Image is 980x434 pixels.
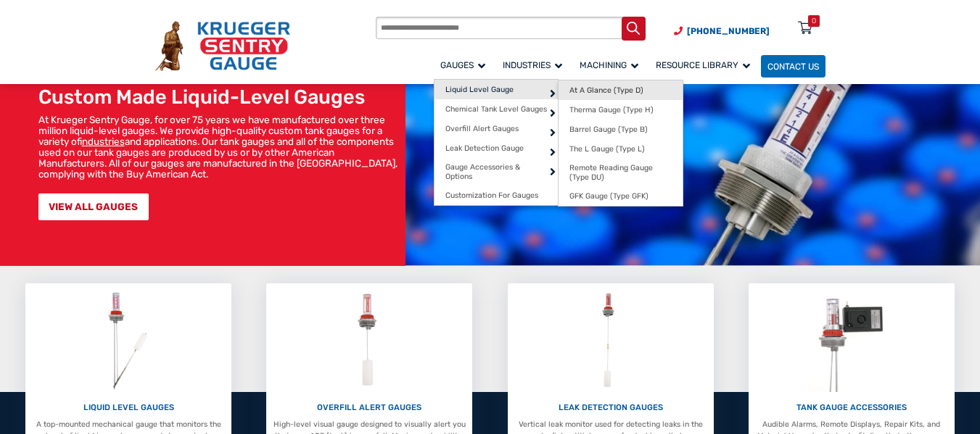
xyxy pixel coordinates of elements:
[589,289,632,393] img: Leak Detection Gauges
[38,193,149,220] a: VIEW ALL GAUGES
[569,163,672,182] span: Remote Reading Gauge (Type DU)
[496,53,573,78] a: Industries
[272,401,467,414] p: OVERFILL ALERT GAUGES
[559,100,683,120] a: Therma Gauge (Type H)
[345,289,393,393] img: Overfill Alert Gauges
[767,62,819,72] span: Contact Us
[559,139,683,159] a: The L Gauge (Type L)
[445,162,548,181] span: Gauge Accessories & Options
[435,119,559,138] a: Overfill Alert Gauges
[435,185,559,205] a: Customization For Gauges
[38,114,400,180] p: At Krueger Sentry Gauge, for over 75 years we have manufactured over three million liquid-level g...
[656,60,750,70] span: Resource Library
[434,53,496,78] a: Gauges
[445,191,538,200] span: Customization For Gauges
[38,85,400,109] h1: Custom Made Liquid-Level Gauges
[559,80,683,100] a: At A Glance (Type D)
[445,124,519,133] span: Overfill Alert Gauges
[435,158,559,185] a: Gauge Accessories & Options
[580,60,638,70] span: Machining
[435,138,559,158] a: Leak Detection Gauge
[503,60,562,70] span: Industries
[445,143,524,153] span: Leak Detection Gauge
[674,25,770,38] a: Phone Number (920) 434-8860
[687,26,770,36] span: [PHONE_NUMBER]
[569,144,645,154] span: The L Gauge (Type L)
[808,289,896,393] img: Tank Gauge Accessories
[559,120,683,139] a: Barrel Gauge (Type B)
[559,186,683,206] a: GFK Gauge (Type GFK)
[31,401,226,414] p: LIQUID LEVEL GAUGES
[573,53,649,78] a: Machining
[569,125,648,134] span: Barrel Gauge (Type B)
[559,159,683,186] a: Remote Reading Gauge (Type DU)
[435,80,559,99] a: Liquid Level Gauge
[513,401,708,414] p: LEAK DETECTION GAUGES
[155,21,290,71] img: Krueger Sentry Gauge
[761,55,825,78] a: Contact Us
[82,135,125,147] a: industries
[440,60,485,70] span: Gauges
[569,191,648,201] span: GFK Gauge (Type GFK)
[569,105,654,114] span: Therma Gauge (Type H)
[812,15,816,27] div: 0
[405,37,980,266] img: bg_hero_bannerksentry
[569,85,643,95] span: At A Glance (Type D)
[445,85,514,94] span: Liquid Level Gauge
[435,99,559,119] a: Chemical Tank Level Gauges
[99,289,157,393] img: Liquid Level Gauges
[445,104,547,114] span: Chemical Tank Level Gauges
[754,401,950,414] p: TANK GAUGE ACCESSORIES
[649,53,761,78] a: Resource Library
